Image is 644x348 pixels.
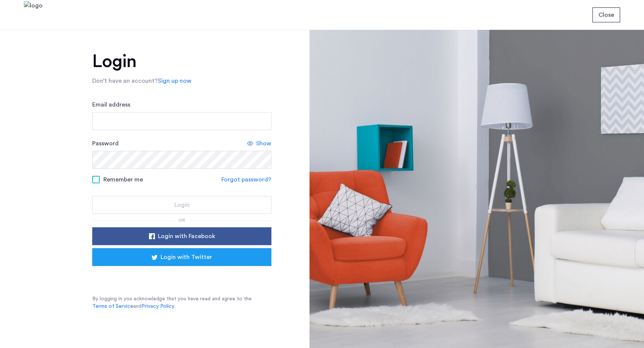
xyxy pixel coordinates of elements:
[103,175,143,184] span: Remember me
[92,196,271,214] button: button
[141,303,174,310] a: Privacy Policy
[92,53,271,70] h1: Login
[92,303,133,310] a: Terms of Service
[24,1,43,29] img: logo
[158,76,192,85] a: Sign up now
[92,78,158,84] span: Don’t have an account?
[174,200,190,209] span: Login
[592,7,620,22] button: button
[92,139,119,148] label: Password
[178,218,185,222] span: or
[92,100,130,109] label: Email address
[92,295,271,310] p: By logging in you acknowledge that you have read and agree to the and .
[221,175,271,184] a: Forgot password?
[256,139,271,148] span: Show
[92,227,271,245] button: button
[598,10,614,19] span: Close
[92,248,271,266] button: button
[161,253,212,262] span: Login with Twitter
[158,232,215,241] span: Login with Facebook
